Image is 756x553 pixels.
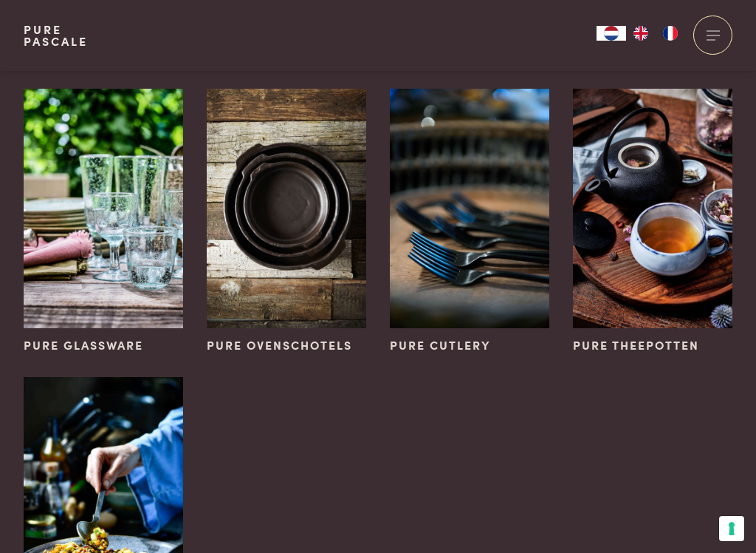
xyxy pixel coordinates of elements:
ul: Language list [626,26,685,41]
aside: Language selected: Nederlands [597,26,685,41]
a: PurePascale [24,24,88,47]
a: EN [626,26,656,41]
a: Pure Cutlery Pure Cutlery [390,89,549,354]
a: Pure theepotten Pure theepotten [573,89,732,354]
div: Language [597,26,626,41]
img: Pure Glassware [24,89,183,328]
span: Pure ovenschotels [207,336,352,354]
span: Pure Cutlery [390,336,491,354]
a: FR [656,26,685,41]
a: NL [597,26,626,41]
img: Pure Cutlery [390,89,549,328]
img: Pure theepotten [573,89,732,328]
span: Pure Glassware [24,336,143,354]
span: Pure theepotten [573,336,699,354]
button: Uw voorkeuren voor toestemming voor trackingtechnologieën [719,516,744,541]
a: Pure ovenschotels Pure ovenschotels [207,89,366,354]
a: Pure Glassware Pure Glassware [24,89,183,354]
img: Pure ovenschotels [207,89,366,328]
